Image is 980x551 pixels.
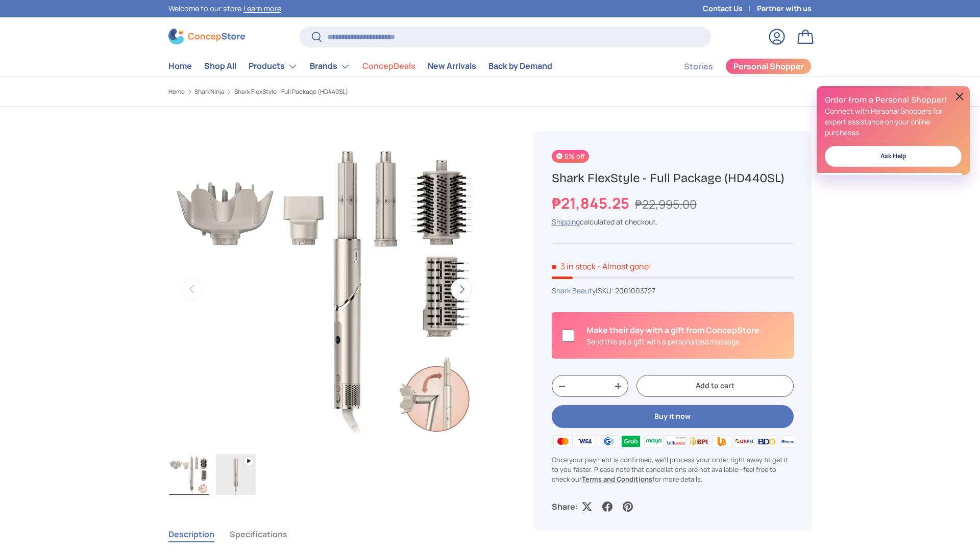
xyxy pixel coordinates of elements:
[428,56,476,76] a: New Arrivals
[168,131,485,498] media-gallery: Gallery Viewer
[168,56,192,76] a: Home
[636,375,794,397] button: Add to cart
[242,56,304,77] summary: Products
[562,330,574,342] input: Is this a gift?
[659,56,812,77] nav: Secondary
[168,56,552,77] nav: Primary
[552,500,578,513] p: Share:
[725,58,812,74] a: Personal Shopper
[552,170,794,186] h1: Shark FlexStyle - Full Package (HD440SL)
[552,216,794,227] div: calculated at checkout.
[733,433,755,448] img: qrph
[552,217,580,227] a: Shipping
[597,433,620,448] img: gcash
[552,193,632,213] strong: ₱21,845.25
[825,146,962,167] a: Ask Help
[194,89,225,95] a: SharkNinja
[552,455,794,485] p: Once your payment is confirmed, we'll process your order right away to get it to you faster. Plea...
[552,150,589,163] span: 5% off
[688,433,710,448] img: bpi
[552,261,596,272] span: 3 in stock
[597,261,651,272] p: - Almost gone!
[304,56,356,77] summary: Brands
[552,286,596,295] a: Shark Beauty
[310,56,350,77] a: Brands
[733,62,804,70] span: Personal Shopper
[825,94,962,106] h2: Order from a Personal Shopper!
[552,405,794,428] button: Buy it now
[243,4,281,13] a: Learn more
[665,433,688,448] img: billease
[635,196,697,212] s: ₱22,995.00
[778,433,801,448] img: metrobank
[168,89,185,95] a: Home
[168,3,281,14] p: Welcome to our store.
[598,286,614,295] span: SKU:
[582,474,652,484] a: Terms and Conditions
[168,29,245,44] img: ConcepStore
[552,433,574,448] img: master
[755,433,778,448] img: bdo
[710,433,732,448] img: ubp
[168,522,214,546] button: Description
[703,3,757,14] a: Contact Us
[362,56,415,76] a: ConcepDeals
[249,56,298,77] a: Products
[642,433,665,448] img: maya
[615,286,655,295] span: 2001003727
[234,89,348,95] a: Shark FlexStyle - Full Package (HD440SL)
[620,433,642,448] img: grabpay
[204,56,236,76] a: Shop All
[230,522,287,546] button: Specifications
[757,3,812,14] a: Partner with us
[574,433,597,448] img: visa
[684,57,713,77] a: Stories
[825,106,962,138] p: Connect with Personal Shoppers for expert assistance on your online purchases.
[586,324,762,347] div: Is this a gift?
[488,56,552,76] a: Back by Demand
[216,454,256,495] img: Shark FlexStyle - Full Package (HD440SL)
[168,87,509,96] nav: Breadcrumbs
[169,454,209,495] img: Shark FlexStyle - Full Package (HD440SL)
[596,286,655,295] span: |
